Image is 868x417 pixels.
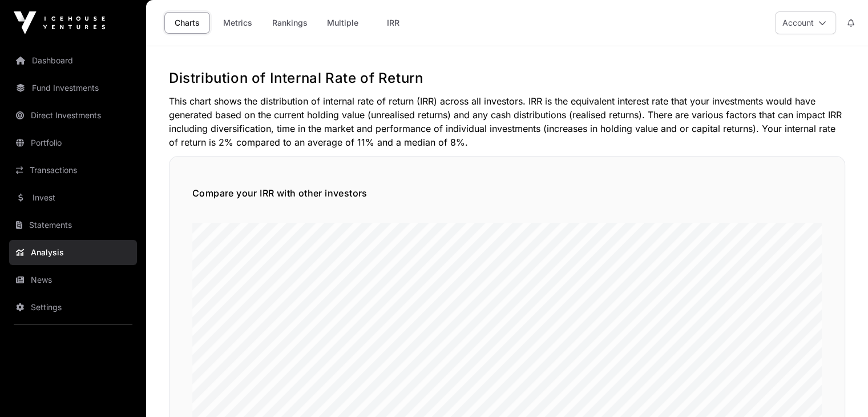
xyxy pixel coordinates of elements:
[9,240,137,265] a: Analysis
[9,75,137,101] a: Fund Investments
[169,94,845,149] p: This chart shows the distribution of internal rate of return (IRR) across all investors. IRR is t...
[265,12,315,34] a: Rankings
[370,12,416,34] a: IRR
[9,48,137,73] a: Dashboard
[9,267,137,292] a: News
[811,362,868,417] iframe: Chat Widget
[169,69,845,87] h2: Distribution of Internal Rate of Return
[9,295,137,320] a: Settings
[9,185,137,210] a: Invest
[320,12,366,34] a: Multiple
[9,103,137,128] a: Direct Investments
[215,12,260,34] a: Metrics
[9,130,137,155] a: Portfolio
[9,212,137,238] a: Statements
[14,11,105,34] img: Icehouse Ventures Logo
[164,12,210,34] a: Charts
[775,11,836,34] button: Account
[9,158,137,183] a: Transactions
[192,186,822,200] h5: Compare your IRR with other investors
